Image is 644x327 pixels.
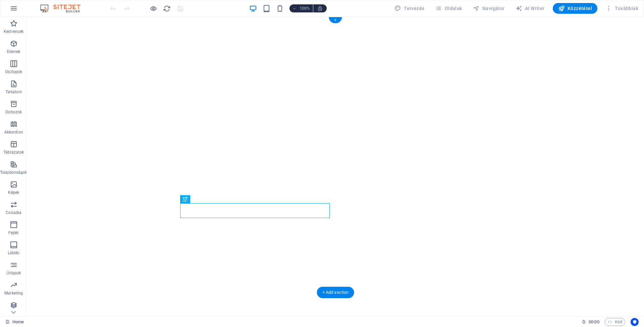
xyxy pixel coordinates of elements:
[4,29,23,34] p: Kedvencek
[435,5,462,12] span: Oldalak
[39,4,89,12] img: Editor Logo
[582,318,599,326] h6: Munkamenet idő
[5,109,22,115] p: Dobozok
[6,210,21,215] p: Csúszka
[5,89,22,95] p: Tartalom
[553,3,597,14] button: Közzététel
[603,3,641,14] button: Továbbiak
[631,318,639,326] button: Usercentrics
[513,3,547,14] button: AI Writer
[4,129,23,135] p: Akkordion
[605,5,638,12] span: Továbbiak
[394,5,425,12] span: Tervezés
[558,5,592,12] span: Közzététel
[8,230,19,235] p: Fejléc
[589,318,599,326] span: 00 00
[473,5,505,12] span: Navigátor
[392,3,427,14] div: Tervezés (Ctrl+Alt+Y)
[8,190,19,195] p: Képek
[317,287,354,298] div: + Add section
[5,69,22,74] p: Oszlopok
[289,4,313,12] button: 100%
[8,250,20,256] p: Lábléc
[3,150,24,155] p: Táblázatok
[329,17,342,23] div: +
[6,270,21,276] p: Űrlapok
[392,3,427,14] button: Tervezés
[7,49,20,54] p: Elemek
[163,5,171,12] i: Weboldal újratöltése
[163,4,171,12] button: reload
[317,5,323,11] i: Átméretezés esetén automatikusan beállítja a nagyítási szintet a választott eszköznek megfelelően.
[608,318,622,326] span: Kód
[516,5,545,12] span: AI Writer
[470,3,507,14] button: Navigátor
[5,318,24,326] a: Kattintson a kijelölés megszüntetéséhez. Dupla kattintás az oldalak megnyitásához
[4,290,23,296] p: Marketing
[593,319,594,324] span: :
[300,4,310,12] h6: 100%
[149,4,157,12] button: Kattintson ide az előnézeti módból való kilépéshez és a szerkesztés folytatásához
[605,318,625,326] button: Kód
[432,3,465,14] button: Oldalak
